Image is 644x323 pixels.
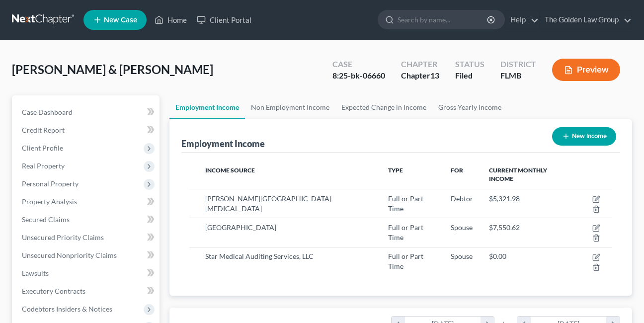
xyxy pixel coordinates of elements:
[388,194,423,213] span: Full or Part Time
[22,233,104,242] span: Unsecured Priority Claims
[104,16,137,24] span: New Case
[14,211,160,229] a: Secured Claims
[14,103,160,121] a: Case Dashboard
[401,59,439,70] div: Chapter
[489,166,547,182] span: Current Monthly Income
[14,229,160,246] a: Unsecured Priority Claims
[388,252,423,270] span: Full or Part Time
[388,166,403,174] span: Type
[552,59,620,81] button: Preview
[388,223,423,242] span: Full or Part Time
[14,193,160,211] a: Property Analysis
[205,166,255,174] span: Income Source
[22,144,63,152] span: Client Profile
[14,246,160,264] a: Unsecured Nonpriority Claims
[22,269,49,277] span: Lawsuits
[22,179,79,188] span: Personal Property
[455,59,484,70] div: Status
[22,161,65,170] span: Real Property
[205,194,331,213] span: [PERSON_NAME][GEOGRAPHIC_DATA][MEDICAL_DATA]
[205,223,276,232] span: [GEOGRAPHIC_DATA]
[332,59,385,70] div: Case
[192,11,256,29] a: Client Portal
[489,194,520,203] span: $5,321.98
[205,252,314,260] span: Star Medical Auditing Services, LLC
[401,70,439,81] div: Chapter
[12,62,213,77] span: [PERSON_NAME] & [PERSON_NAME]
[451,252,473,260] span: Spouse
[540,11,632,29] a: The Golden Law Group
[22,197,77,206] span: Property Analysis
[500,59,536,70] div: District
[22,108,73,116] span: Case Dashboard
[451,194,473,203] span: Debtor
[181,138,265,150] div: Employment Income
[489,252,506,260] span: $0.00
[22,287,85,295] span: Executory Contracts
[14,264,160,282] a: Lawsuits
[489,223,520,232] span: $7,550.62
[22,215,70,224] span: Secured Claims
[455,70,484,81] div: Filed
[430,71,439,80] span: 13
[505,11,539,29] a: Help
[245,95,335,119] a: Non Employment Income
[398,10,488,29] input: Search by name...
[150,11,192,29] a: Home
[169,95,245,119] a: Employment Income
[451,223,473,232] span: Spouse
[22,126,65,134] span: Credit Report
[451,166,463,174] span: For
[22,305,112,313] span: Codebtors Insiders & Notices
[22,251,117,259] span: Unsecured Nonpriority Claims
[335,95,432,119] a: Expected Change in Income
[432,95,507,119] a: Gross Yearly Income
[332,70,385,81] div: 8:25-bk-06660
[14,282,160,300] a: Executory Contracts
[552,127,616,146] button: New Income
[500,70,536,81] div: FLMB
[14,121,160,139] a: Credit Report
